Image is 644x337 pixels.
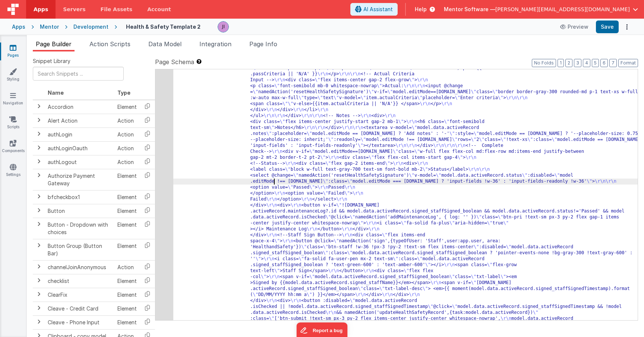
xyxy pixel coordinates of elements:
[600,59,608,67] button: 6
[101,6,133,13] span: File Assets
[155,57,194,66] span: Page Schema
[45,204,114,218] td: Button
[444,6,638,13] button: Mentor Software — [PERSON_NAME][EMAIL_ADDRESS][DOMAIN_NAME]
[45,127,114,141] td: authLogin
[12,23,25,31] div: Apps
[592,59,599,67] button: 5
[114,141,140,155] td: Action
[126,24,201,29] h4: Health & Safety Template 2
[45,315,114,329] td: Cleave - Phone Input
[415,6,427,13] span: Help
[199,40,231,48] span: Integration
[114,315,140,329] td: Element
[45,260,114,274] td: channelJoinAnonymous
[114,190,140,204] td: Element
[45,155,114,169] td: authLogout
[114,169,140,190] td: Element
[89,40,130,48] span: Action Scripts
[45,218,114,239] td: Button - Dropdown with choices
[350,3,398,16] button: AI Assistant
[532,59,556,67] button: No Folds
[114,204,140,218] td: Element
[622,22,632,32] button: Options
[45,169,114,190] td: Authorize Payment Gateway
[45,100,114,114] td: Accordion
[114,218,140,239] td: Element
[114,127,140,141] td: Action
[45,302,114,315] td: Cleave - Credit Card
[114,239,140,260] td: Element
[45,288,114,302] td: ClearFix
[45,274,114,288] td: checklist
[596,21,619,33] button: Save
[33,67,124,81] input: Search Snippets ...
[48,89,64,96] span: Name
[45,141,114,155] td: authLoginOauth
[114,114,140,127] td: Action
[63,6,85,13] span: Servers
[556,21,593,33] button: Preview
[45,114,114,127] td: Alert Action
[363,6,393,13] span: AI Assistant
[558,59,564,67] button: 1
[45,190,114,204] td: bfcheckbox1
[114,288,140,302] td: Element
[114,274,140,288] td: Element
[114,155,140,169] td: Action
[114,302,140,315] td: Element
[114,260,140,274] td: Action
[73,23,108,31] div: Development
[609,59,617,67] button: 7
[45,239,114,260] td: Button Group (Button Bar)
[36,40,72,48] span: Page Builder
[34,6,48,13] span: Apps
[218,22,228,32] img: 6c3d48e323fef8557f0b76cc516e01c7
[33,57,70,65] span: Snippet Library
[444,6,495,13] span: Mentor Software —
[148,40,181,48] span: Data Model
[117,89,130,96] span: Type
[40,23,59,31] div: Mentor
[618,59,638,67] button: Format
[574,59,581,67] button: 3
[565,59,572,67] button: 2
[114,100,140,114] td: Element
[583,59,590,67] button: 4
[249,40,277,48] span: Page Info
[495,6,630,13] span: [PERSON_NAME][EMAIL_ADDRESS][DOMAIN_NAME]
